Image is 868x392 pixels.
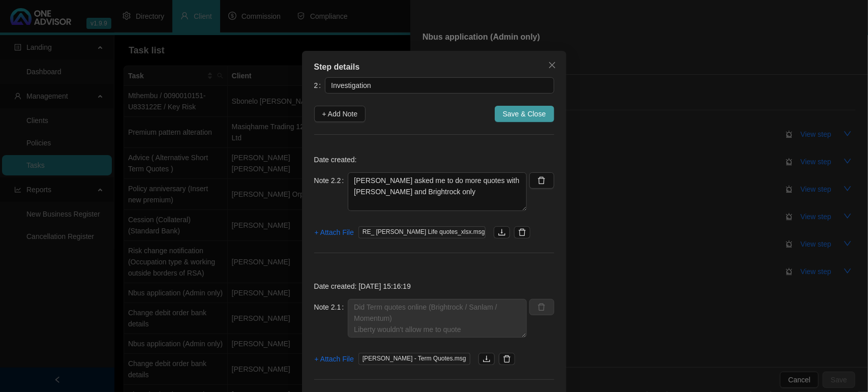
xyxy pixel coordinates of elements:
[322,108,358,119] span: + Add Note
[358,226,486,238] span: RE_ [PERSON_NAME] Life quotes_xlsx.msg
[314,61,554,73] div: Step details
[348,299,527,338] textarea: Did Term quotes online (Brightrock / Sanlam / Momentum) Liberty wouldn't allow me to quote Emaile...
[315,227,354,238] span: + Attach File
[495,106,554,122] button: Save & Close
[503,108,546,119] span: Save & Close
[315,353,354,365] span: + Attach File
[358,353,470,365] span: [PERSON_NAME] - Term Quotes.msg
[314,299,348,315] label: Note 2.1
[544,57,560,73] button: Close
[348,172,527,211] textarea: [PERSON_NAME] asked me to do more quotes with [PERSON_NAME] and Brightrock only
[314,351,354,367] button: + Attach File
[314,224,354,240] button: + Attach File
[537,176,546,185] span: delete
[314,281,554,292] p: Date created: [DATE] 15:16:19
[548,61,556,69] span: close
[314,77,325,94] label: 2
[314,154,554,165] p: Date created:
[518,228,526,236] span: delete
[503,355,511,363] span: delete
[498,228,506,236] span: download
[314,106,366,122] button: + Add Note
[314,172,348,189] label: Note 2.2
[483,355,491,363] span: download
